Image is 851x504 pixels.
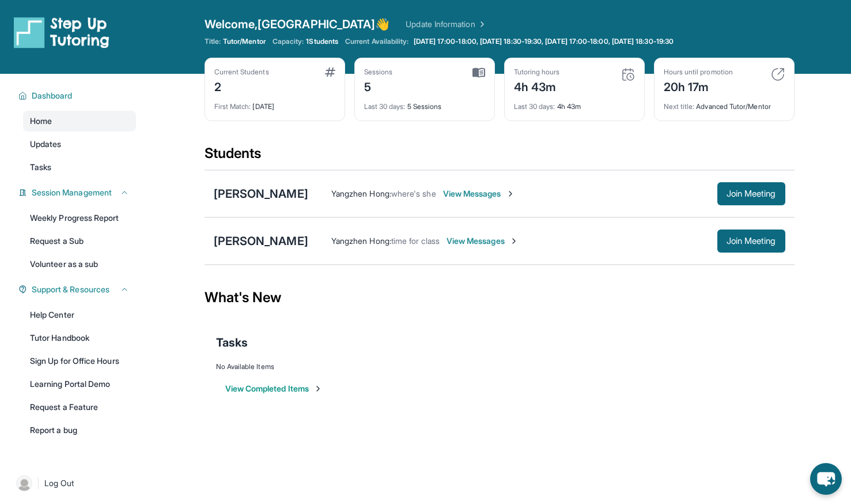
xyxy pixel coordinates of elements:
[664,102,695,111] span: Next title :
[717,230,785,253] button: Join Meeting
[664,77,733,95] div: 20h 17m
[771,67,785,81] img: card
[273,37,304,46] span: Capacity:
[411,37,676,46] a: [DATE] 17:00-18:00, [DATE] 18:30-19:30, [DATE] 17:00-18:00, [DATE] 18:30-19:30
[214,186,308,202] div: [PERSON_NAME]
[514,67,560,77] div: Tutoring hours
[30,161,51,173] span: Tasks
[214,233,308,249] div: [PERSON_NAME]
[514,102,555,111] span: Last 30 days :
[345,37,409,46] span: Current Availability:
[810,463,842,495] button: chat-button
[472,67,485,78] img: card
[23,374,136,394] a: Learning Portal Demo
[331,189,391,198] span: Yangzhen Hong :
[23,231,136,251] a: Request a Sub
[225,383,323,394] button: View Completed Items
[23,304,136,325] a: Help Center
[216,334,248,351] span: Tasks
[30,115,52,127] span: Home
[364,67,393,77] div: Sessions
[664,67,733,77] div: Hours until promotion
[717,182,785,205] button: Join Meeting
[727,190,776,197] span: Join Meeting
[32,187,112,198] span: Session Management
[27,187,129,198] button: Session Management
[27,284,129,295] button: Support & Resources
[223,37,266,46] span: Tutor/Mentor
[214,95,335,111] div: [DATE]
[205,144,795,170] div: Students
[331,236,391,246] span: Yangzhen Hong :
[30,138,62,150] span: Updates
[364,95,485,111] div: 5 Sessions
[23,208,136,228] a: Weekly Progress Report
[514,77,560,95] div: 4h 43m
[364,102,406,111] span: Last 30 days :
[23,351,136,371] a: Sign Up for Office Hours
[32,90,73,101] span: Dashboard
[364,77,393,95] div: 5
[306,37,338,46] span: 1 Students
[23,397,136,418] a: Request a Feature
[12,471,136,496] a: |Log Out
[443,188,515,200] span: View Messages
[23,420,136,441] a: Report a bug
[214,77,269,95] div: 2
[506,189,515,198] img: Chevron-Right
[664,95,785,111] div: Advanced Tutor/Mentor
[475,18,487,30] img: Chevron Right
[23,134,136,155] a: Updates
[727,238,776,245] span: Join Meeting
[214,67,269,77] div: Current Students
[16,475,32,491] img: user-img
[216,362,783,371] div: No Available Items
[23,157,136,178] a: Tasks
[205,272,795,323] div: What's New
[32,284,109,295] span: Support & Resources
[27,90,129,101] button: Dashboard
[406,18,486,30] a: Update Information
[14,16,109,48] img: logo
[391,236,440,246] span: time for class
[37,476,40,490] span: |
[514,95,635,111] div: 4h 43m
[325,67,335,77] img: card
[44,477,74,489] span: Log Out
[205,37,221,46] span: Title:
[23,328,136,348] a: Tutor Handbook
[214,102,251,111] span: First Match :
[414,37,674,46] span: [DATE] 17:00-18:00, [DATE] 18:30-19:30, [DATE] 17:00-18:00, [DATE] 18:30-19:30
[23,254,136,274] a: Volunteer as a sub
[205,16,390,32] span: Welcome, [GEOGRAPHIC_DATA] 👋
[509,236,519,246] img: Chevron-Right
[23,111,136,131] a: Home
[447,235,519,247] span: View Messages
[391,189,436,198] span: where's she
[621,67,635,81] img: card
